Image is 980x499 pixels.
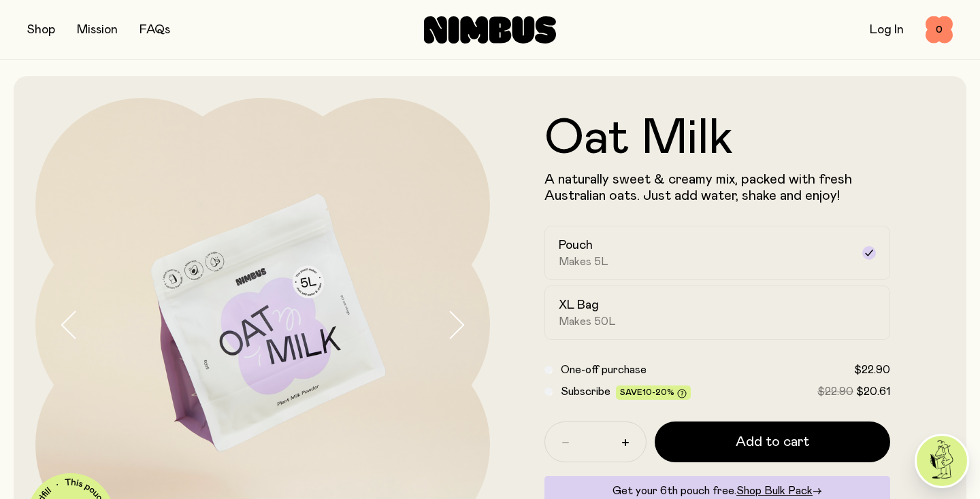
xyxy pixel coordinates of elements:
[620,388,687,398] span: Save
[655,421,890,462] button: Add to cart
[926,16,953,44] button: 0
[870,24,904,36] a: Log In
[559,237,593,254] h2: Pouch
[140,24,170,36] a: FAQs
[559,297,599,313] h2: XL Bag
[544,114,890,163] h1: Oat Milk
[561,386,610,397] span: Subscribe
[736,485,813,496] span: Shop Bulk Pack
[642,388,674,396] span: 10-20%
[736,432,809,451] span: Add to cart
[77,24,118,36] a: Mission
[559,315,616,328] span: Makes 50L
[561,364,647,375] span: One-off purchase
[736,485,822,496] a: Shop Bulk Pack→
[817,386,853,397] span: $22.90
[559,255,608,269] span: Makes 5L
[856,386,890,397] span: $20.61
[544,171,890,204] p: A naturally sweet & creamy mix, packed with fresh Australian oats. Just add water, shake and enjoy!
[854,364,890,375] span: $22.90
[917,436,967,486] img: agent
